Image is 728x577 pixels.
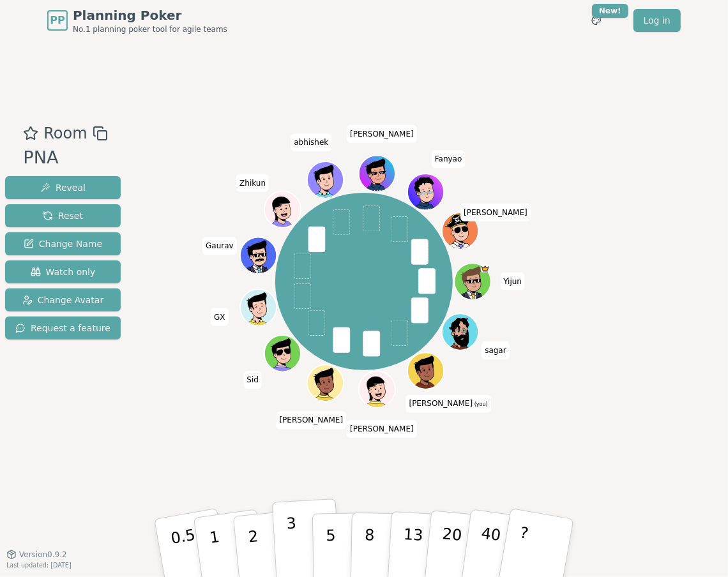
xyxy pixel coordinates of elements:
[211,308,229,326] span: Click to change your name
[47,6,227,34] a: PPPlanning PokerNo.1 planning poker tool for agile teams
[236,174,269,192] span: Click to change your name
[432,150,466,168] span: Click to change your name
[5,260,121,283] button: Watch only
[277,412,347,430] span: Click to change your name
[50,13,64,28] span: PP
[347,420,417,438] span: Click to change your name
[406,395,491,413] span: Click to change your name
[19,550,67,560] span: Version 0.9.2
[73,6,227,24] span: Planning Poker
[291,133,331,151] span: Click to change your name
[460,204,531,221] span: Click to change your name
[31,266,96,278] span: Watch only
[202,237,237,255] span: Click to change your name
[43,209,83,222] span: Reset
[473,402,488,408] span: (you)
[23,122,38,145] button: Add as favourite
[40,181,86,194] span: Reveal
[73,24,227,34] span: No.1 planning poker tool for agile teams
[481,264,490,273] span: Yijun is the host
[43,122,87,145] span: Room
[243,371,262,389] span: Click to change your name
[5,317,121,340] button: Request a feature
[6,562,72,569] span: Last updated: [DATE]
[585,9,608,32] button: New!
[482,341,510,359] span: Click to change your name
[5,288,121,311] button: Change Avatar
[23,145,107,171] div: PNA
[15,322,110,334] span: Request a feature
[5,204,121,227] button: Reset
[592,4,628,18] div: New!
[500,273,525,290] span: Click to change your name
[409,354,443,388] button: Click to change your avatar
[633,9,681,32] a: Log in
[5,232,121,255] button: Change Name
[24,237,102,250] span: Change Name
[6,550,67,560] button: Version0.9.2
[5,176,121,199] button: Reveal
[22,294,104,306] span: Change Avatar
[347,125,417,143] span: Click to change your name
